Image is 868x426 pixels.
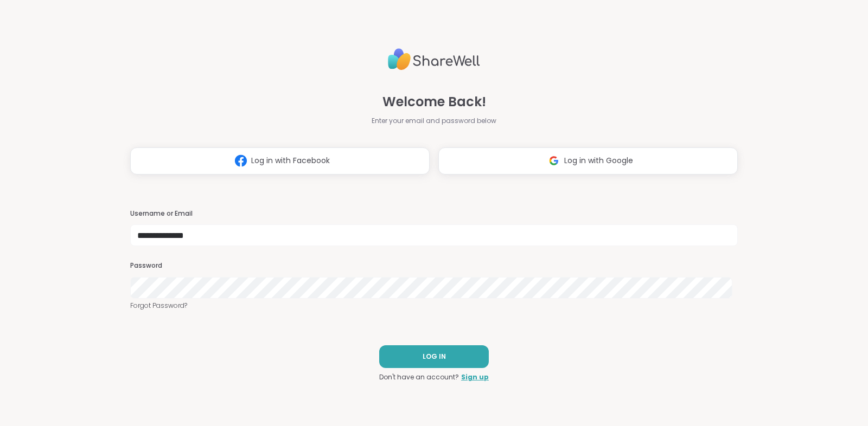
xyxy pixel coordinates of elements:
[130,209,738,218] h3: Username or Email
[251,155,330,166] span: Log in with Facebook
[231,151,251,171] img: ShareWell Logomark
[461,372,489,382] a: Sign up
[544,151,564,171] img: ShareWell Logomark
[438,147,738,175] button: Log in with Google
[382,92,486,112] span: Welcome Back!
[130,301,738,311] a: Forgot Password?
[423,352,446,362] span: LOG IN
[379,345,489,368] button: LOG IN
[130,261,738,270] h3: Password
[379,372,459,382] span: Don't have an account?
[130,147,430,175] button: Log in with Facebook
[388,44,480,75] img: ShareWell Logo
[564,155,633,166] span: Log in with Google
[372,116,496,126] span: Enter your email and password below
